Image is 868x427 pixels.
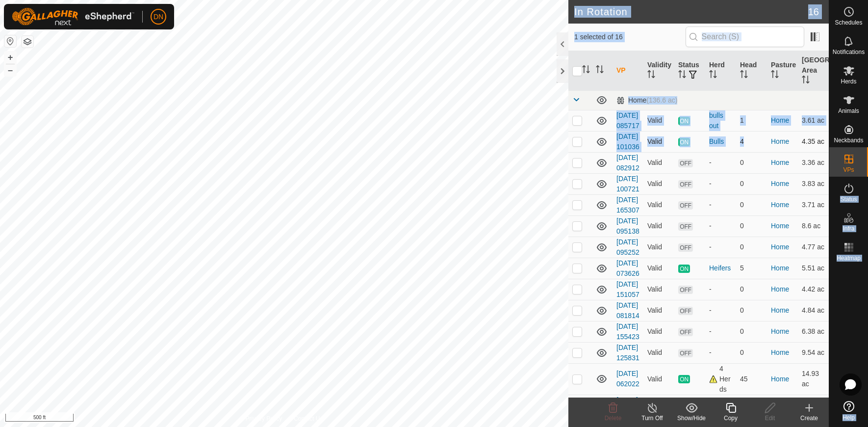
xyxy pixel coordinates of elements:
[643,194,674,215] td: Valid
[798,258,829,279] td: 5.51 ac
[643,342,674,363] td: Valid
[798,395,829,426] td: 15.94 ac
[616,396,639,425] a: [DATE] 062022-VP001
[736,173,767,194] td: 0
[771,327,789,335] a: Home
[616,154,639,172] a: [DATE] 082912
[705,51,736,91] th: Herd
[678,159,693,167] span: OFF
[616,259,639,277] a: [DATE] 073626
[12,8,134,26] img: Gallagher Logo
[709,263,732,273] div: Heifers
[798,321,829,342] td: 6.38 ac
[740,72,748,80] p-sorticon: Activate to sort
[798,131,829,152] td: 4.35 ac
[616,111,639,130] a: [DATE] 085717
[841,79,856,84] span: Herds
[709,158,732,168] div: -
[709,364,732,395] div: 4 Herds
[709,110,732,131] div: bulls out
[835,20,862,26] span: Schedules
[643,321,674,342] td: Valid
[798,110,829,131] td: 3.61 ac
[647,72,655,80] p-sorticon: Activate to sort
[678,349,693,357] span: OFF
[616,96,677,105] div: Home
[616,301,639,320] a: [DATE] 081814
[798,300,829,321] td: 4.84 ac
[643,215,674,237] td: Valid
[22,36,33,48] button: Map Layers
[678,201,693,210] span: OFF
[643,395,674,426] td: Valid
[736,395,767,426] td: 45
[736,300,767,321] td: 0
[798,194,829,215] td: 3.71 ac
[709,136,732,147] div: Bulls
[643,279,674,300] td: Valid
[771,264,789,272] a: Home
[674,51,705,91] th: Status
[582,67,590,75] p-sorticon: Activate to sort
[750,414,790,423] div: Edit
[798,173,829,194] td: 3.83 ac
[771,201,789,209] a: Home
[678,307,693,315] span: OFF
[4,35,16,47] button: Reset Map
[840,196,857,202] span: Status
[616,133,639,151] a: [DATE] 101036
[245,414,282,423] a: Privacy Policy
[842,226,854,232] span: Infra
[709,179,732,189] div: -
[616,370,639,388] a: [DATE] 062022
[736,110,767,131] td: 1
[771,72,779,80] p-sorticon: Activate to sort
[153,12,163,22] span: DN
[678,138,690,146] span: ON
[711,414,750,423] div: Copy
[808,4,819,19] span: 16
[838,108,859,114] span: Animals
[678,243,693,252] span: OFF
[678,265,690,273] span: ON
[678,328,693,336] span: OFF
[616,322,639,341] a: [DATE] 155423
[709,284,732,294] div: -
[709,72,717,80] p-sorticon: Activate to sort
[643,258,674,279] td: Valid
[678,222,693,231] span: OFF
[574,32,686,42] span: 1 selected of 16
[802,77,810,85] p-sorticon: Activate to sort
[767,51,798,91] th: Pasture
[616,238,639,256] a: [DATE] 095252
[736,51,767,91] th: Head
[709,200,732,210] div: -
[736,152,767,173] td: 0
[616,280,639,298] a: [DATE] 151057
[771,116,789,124] a: Home
[605,415,622,422] span: Delete
[736,279,767,300] td: 0
[833,49,865,55] span: Notifications
[771,306,789,314] a: Home
[678,180,693,188] span: OFF
[613,51,643,91] th: VP
[574,6,808,18] h2: In Rotation
[709,347,732,358] div: -
[643,51,674,91] th: Validity
[643,300,674,321] td: Valid
[678,286,693,294] span: OFF
[771,243,789,251] a: Home
[646,96,677,104] span: (136.6 ac)
[643,237,674,258] td: Valid
[829,397,868,425] a: Help
[633,414,672,423] div: Turn Off
[736,131,767,152] td: 4
[798,279,829,300] td: 4.42 ac
[837,255,861,261] span: Heatmap
[643,152,674,173] td: Valid
[643,131,674,152] td: Valid
[736,363,767,395] td: 45
[643,363,674,395] td: Valid
[709,305,732,316] div: -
